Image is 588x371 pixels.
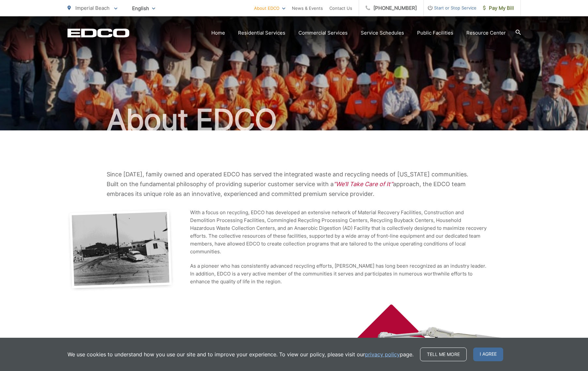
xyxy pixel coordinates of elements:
[361,29,404,37] a: Service Schedules
[68,104,521,136] h1: About EDCO
[334,181,393,187] em: “We’ll Take Care of It”
[211,29,225,37] a: Home
[483,4,514,12] span: Pay My Bill
[420,348,467,361] a: Tell me more
[473,348,503,361] span: I agree
[190,209,487,256] p: With a focus on recycling, EDCO has developed an extensive network of Material Recovery Facilitie...
[107,170,482,199] p: Since [DATE], family owned and operated EDCO has served the integrated waste and recycling needs ...
[254,4,285,12] a: About EDCO
[292,4,323,12] a: News & Events
[329,4,352,12] a: Contact Us
[298,29,348,37] a: Commercial Services
[238,29,285,37] a: Residential Services
[466,29,506,37] a: Resource Center
[127,3,160,14] span: English
[365,350,400,358] a: privacy policy
[68,350,414,358] p: We use cookies to understand how you use our site and to improve your experience. To view our pol...
[68,28,129,37] a: EDCD logo. Return to the homepage.
[75,5,110,11] span: Imperial Beach
[68,209,174,291] img: EDCO facility
[190,262,487,286] p: As a pioneer who has consistently advanced recycling efforts, [PERSON_NAME] has long been recogni...
[417,29,453,37] a: Public Facilities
